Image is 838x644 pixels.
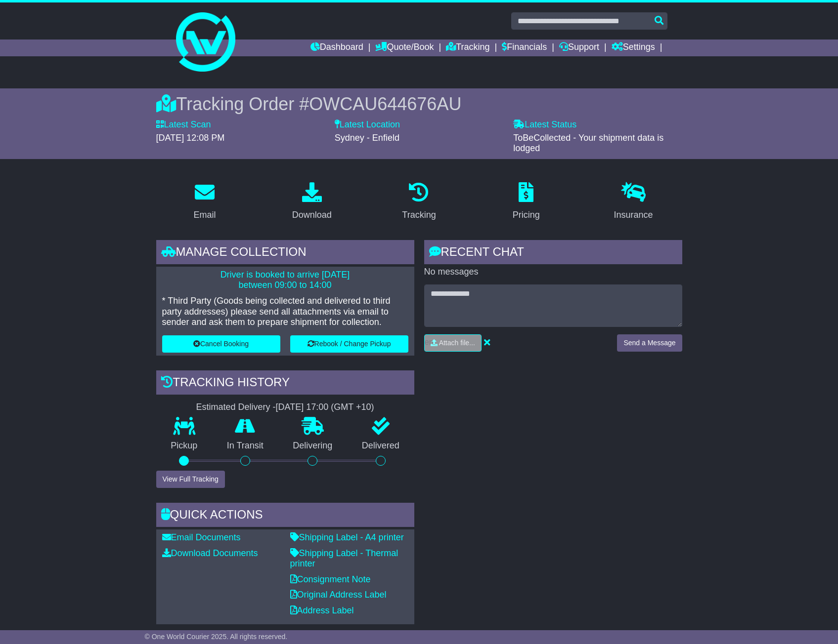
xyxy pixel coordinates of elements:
span: ToBeCollected - Your shipment data is lodged [513,133,663,154]
span: © One World Courier 2025. All rights reserved. [145,633,288,641]
a: Dashboard [310,40,363,56]
a: Shipping Label - A4 printer [290,532,404,542]
button: Send a Message [617,334,682,352]
label: Latest Scan [156,120,211,130]
div: Estimated Delivery - [156,402,414,413]
p: Delivering [278,441,348,451]
div: Tracking history [156,370,414,397]
p: Pickup [156,441,213,451]
div: Insurance [614,208,653,222]
p: * Third Party (Goods being collected and delivered to third party addresses) please send all atta... [162,296,408,328]
button: View Full Tracking [156,471,225,488]
div: Manage collection [156,240,414,267]
div: [DATE] 17:00 (GMT +10) [276,402,374,413]
a: Financials [502,40,547,56]
a: Support [559,40,599,56]
button: Cancel Booking [162,335,280,353]
div: Pricing [513,208,540,222]
a: Tracking [396,179,442,225]
div: Download [292,208,332,222]
a: Quote/Book [375,40,434,56]
p: Delivered [347,441,414,451]
label: Latest Status [513,120,576,130]
label: Latest Location [335,120,400,130]
span: [DATE] 12:08 PM [156,133,225,143]
a: Pricing [506,179,546,225]
div: Tracking [402,208,436,222]
a: Insurance [608,179,660,225]
p: No messages [424,267,682,278]
a: Settings [612,40,655,56]
a: Shipping Label - Thermal printer [290,548,398,569]
a: Tracking [446,40,489,56]
a: Download [286,179,338,225]
p: Driver is booked to arrive [DATE] between 09:00 to 14:00 [162,270,408,291]
a: Email Documents [162,532,241,542]
a: Original Address Label [290,590,387,600]
div: Email [193,208,216,222]
a: Download Documents [162,548,258,558]
a: Email [187,179,222,225]
p: In Transit [212,441,278,451]
a: Consignment Note [290,574,371,584]
div: Quick Actions [156,503,414,529]
div: Tracking Order # [156,93,682,115]
button: Rebook / Change Pickup [290,335,408,353]
span: Sydney - Enfield [335,133,399,143]
a: Address Label [290,605,354,615]
div: RECENT CHAT [424,240,682,267]
span: OWCAU644676AU [309,94,461,114]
